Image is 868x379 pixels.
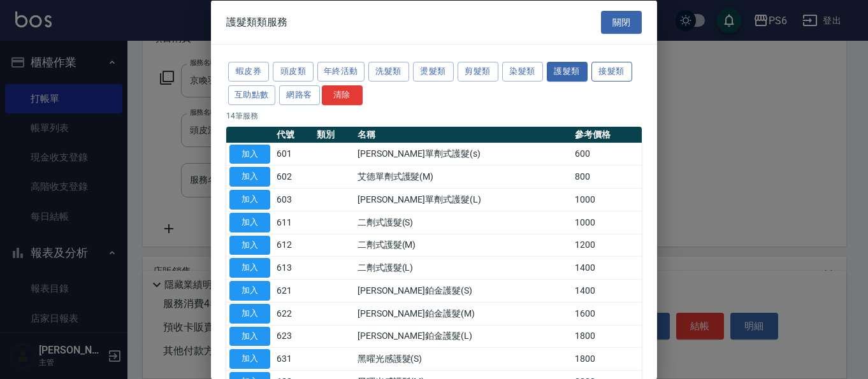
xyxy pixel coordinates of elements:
[229,303,270,323] button: 加入
[322,85,363,104] button: 清除
[273,165,314,188] td: 602
[502,62,543,82] button: 染髮類
[572,211,642,234] td: 1000
[547,62,588,82] button: 護髮類
[458,62,498,82] button: 剪髮類
[226,15,287,28] span: 護髮類類服務
[273,234,314,257] td: 612
[229,167,270,187] button: 加入
[572,325,642,348] td: 1800
[601,10,642,34] button: 關閉
[572,234,642,257] td: 1200
[354,188,572,211] td: [PERSON_NAME]單劑式護髮(L)
[354,279,572,302] td: [PERSON_NAME]鉑金護髮(S)
[591,62,632,82] button: 接髮類
[354,302,572,325] td: [PERSON_NAME]鉑金護髮(M)
[314,126,354,143] th: 類別
[572,143,642,166] td: 600
[572,188,642,211] td: 1000
[229,235,270,255] button: 加入
[273,143,314,166] td: 601
[572,256,642,279] td: 1400
[273,256,314,279] td: 613
[229,144,270,164] button: 加入
[354,325,572,348] td: [PERSON_NAME]鉑金護髮(L)
[279,85,320,104] button: 網路客
[572,347,642,370] td: 1800
[354,347,572,370] td: 黑曜光感護髮(S)
[228,62,269,82] button: 蝦皮券
[572,165,642,188] td: 800
[229,190,270,210] button: 加入
[354,211,572,234] td: 二劑式護髮(S)
[413,62,454,82] button: 燙髮類
[229,258,270,278] button: 加入
[229,349,270,369] button: 加入
[354,143,572,166] td: [PERSON_NAME]單劑式護髮(s)
[273,347,314,370] td: 631
[368,62,409,82] button: 洗髮類
[273,325,314,348] td: 623
[354,126,572,143] th: 名稱
[229,326,270,346] button: 加入
[572,302,642,325] td: 1600
[273,279,314,302] td: 621
[228,85,275,104] button: 互助點數
[273,62,314,82] button: 頭皮類
[572,279,642,302] td: 1400
[229,281,270,301] button: 加入
[229,212,270,232] button: 加入
[354,234,572,257] td: 二劑式護髮(M)
[354,165,572,188] td: 艾德單劑式護髮(M)
[572,126,642,143] th: 參考價格
[354,256,572,279] td: 二劑式護髮(L)
[317,62,365,82] button: 年終活動
[273,188,314,211] td: 603
[273,211,314,234] td: 611
[273,126,314,143] th: 代號
[273,302,314,325] td: 622
[226,110,642,121] p: 14 筆服務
